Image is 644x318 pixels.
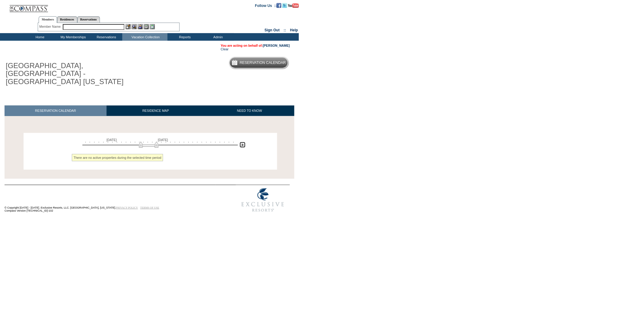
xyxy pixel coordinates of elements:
[122,33,168,41] td: Vacation Collection
[263,44,290,47] a: [PERSON_NAME]
[107,105,205,116] a: RESIDENCE MAP
[288,3,299,7] a: Subscribe to our YouTube Channel
[158,138,168,142] span: [DATE]
[89,33,122,41] td: Reservations
[132,24,137,29] img: View
[5,185,216,215] td: © Copyright [DATE] - [DATE]. Exclusive Resorts, LLC. [GEOGRAPHIC_DATA], [US_STATE]. Compass Versi...
[150,24,155,29] img: b_calculator.gif
[23,33,56,41] td: Home
[107,138,117,142] span: [DATE]
[221,44,290,47] span: You are acting on behalf of:
[282,3,287,8] img: Follow us on Twitter
[75,142,81,148] img: Previous
[221,47,229,51] a: Clear
[236,185,290,215] img: Exclusive Resorts
[56,33,89,41] td: My Memberships
[282,3,287,7] a: Follow us on Twitter
[126,24,131,29] img: b_edit.gif
[72,154,163,161] div: There are no active properties during the selected time period
[39,24,62,29] div: Member Name:
[144,24,149,29] img: Reservations
[277,3,281,8] img: Become our fan on Facebook
[277,3,281,7] a: Become our fan on Facebook
[5,61,140,87] h1: [GEOGRAPHIC_DATA], [GEOGRAPHIC_DATA] - [GEOGRAPHIC_DATA] [US_STATE]
[205,105,294,116] a: NEED TO KNOW
[39,16,57,23] a: Members
[240,142,245,148] img: Next
[77,16,100,23] a: Reservations
[168,33,201,41] td: Reports
[57,16,77,23] a: Residences
[5,105,107,116] a: RESERVATION CALENDAR
[288,3,299,8] img: Subscribe to our YouTube Channel
[255,3,277,8] td: Follow Us ::
[138,24,143,29] img: Impersonate
[284,28,286,32] span: ::
[290,28,298,32] a: Help
[240,61,286,65] h5: Reservation Calendar
[140,206,159,209] a: TERMS OF USE
[264,28,280,32] a: Sign Out
[201,33,234,41] td: Admin
[116,206,138,209] a: PRIVACY POLICY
